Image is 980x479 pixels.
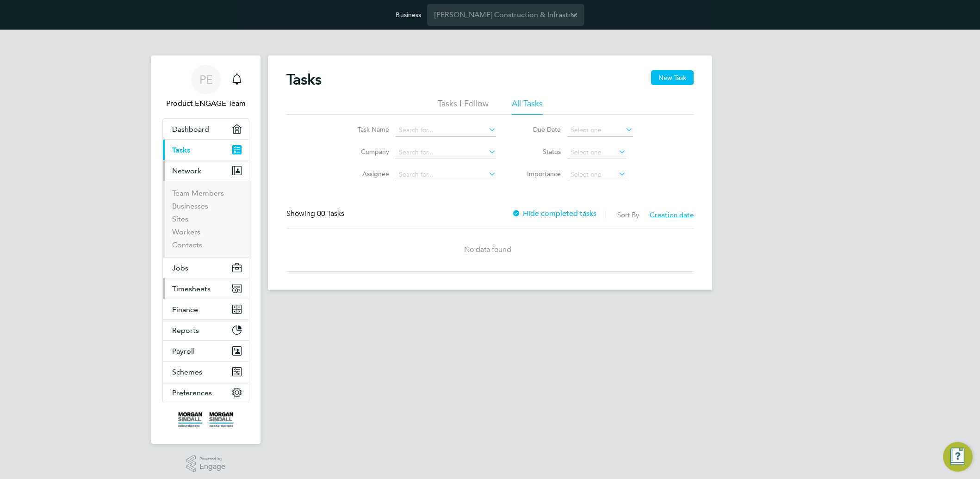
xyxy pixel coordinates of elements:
input: Select one [567,146,626,159]
span: Schemes [172,368,202,376]
a: Powered byEngage [186,455,226,473]
button: Payroll [163,341,249,361]
span: Preferences [172,388,212,397]
a: Contacts [172,240,202,249]
button: New Task [651,70,694,85]
span: Dashboard [172,125,209,134]
label: Assignee [347,170,389,178]
a: Dashboard [163,119,249,139]
span: PE [199,74,213,86]
a: Businesses [172,202,208,210]
a: Team Members [172,189,224,197]
label: Status [519,147,561,156]
input: Search for... [396,146,496,159]
a: Sites [172,215,188,223]
a: Go to home page [162,412,249,427]
img: morgansindall-logo-retina.png [178,412,234,427]
span: Creation date [650,210,694,219]
a: PEProduct ENGAGE Team [162,65,249,109]
button: Jobs [163,258,249,278]
label: Importance [519,170,561,178]
label: Due Date [519,125,561,134]
button: Schemes [163,362,249,382]
li: Tasks I Follow [438,98,489,115]
input: Select one [567,124,633,137]
button: Timesheets [163,278,249,299]
div: Network [163,181,249,257]
span: Powered by [199,455,225,463]
nav: Main navigation [151,55,261,444]
input: Search for... [396,168,496,181]
span: Product ENGAGE Team [162,98,249,109]
input: Select one [567,168,626,181]
span: Payroll [172,347,195,356]
button: Network [163,160,249,181]
a: Tasks [163,140,249,160]
input: Search for... [396,124,496,137]
li: All Tasks [512,98,543,115]
label: Task Name [347,125,389,134]
span: Network [172,166,201,175]
a: Workers [172,227,200,236]
label: Sort By [617,210,639,219]
span: Finance [172,305,198,314]
button: Reports [163,320,249,340]
span: Tasks [172,146,190,154]
span: Jobs [172,264,188,272]
div: Showing [286,209,346,219]
button: Finance [163,299,249,319]
label: Company [347,147,389,156]
label: Business [396,11,421,19]
span: Reports [172,326,199,335]
span: Timesheets [172,284,211,293]
div: No data found [286,245,689,255]
label: Hide completed tasks [512,209,596,218]
button: Engage Resource Center [943,442,973,472]
span: Engage [199,463,225,471]
h2: Tasks [286,70,322,89]
button: Preferences [163,382,249,403]
span: 00 Tasks [317,209,344,218]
